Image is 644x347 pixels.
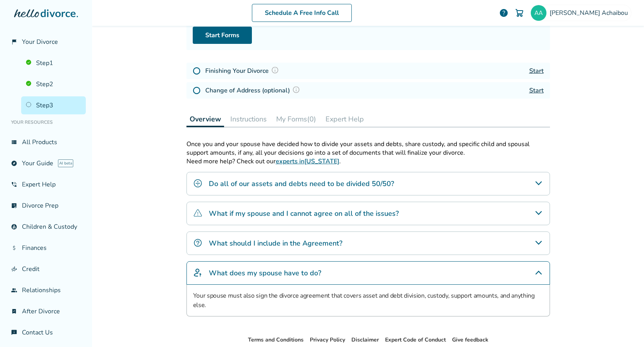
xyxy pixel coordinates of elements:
[11,39,17,45] span: flag_2
[6,260,86,278] a: finance_modeCredit
[186,172,550,195] div: Do all of our assets and debts need to be divided 50/50?
[6,302,86,320] a: bookmark_checkAfter Divorce
[452,335,488,345] li: Give feedback
[193,291,543,310] p: Your spouse must also sign the divorce agreement that covers asset and debt division, custody, su...
[6,133,86,151] a: view_listAll Products
[193,87,201,94] img: Not Started
[529,67,544,75] a: Start
[209,238,342,248] h4: What should I include in the Agreement?
[11,266,17,272] span: finance_mode
[271,66,279,74] img: Question Mark
[499,8,508,18] a: help
[529,86,544,95] a: Start
[6,154,86,172] a: exploreYour GuideAI beta
[351,335,379,345] li: Disclaimer
[550,9,631,17] span: [PERSON_NAME] Achaibou
[193,268,203,277] img: What does my spouse have to do?
[322,111,367,127] button: Expert Help
[11,287,17,293] span: group
[310,336,345,343] a: Privacy Policy
[292,86,300,94] img: Question Mark
[385,336,446,343] a: Expert Code of Conduct
[6,175,86,193] a: phone_in_talkExpert Help
[193,208,203,218] img: What if my spouse and I cannot agree on all of the issues?
[515,8,524,18] img: Cart
[248,336,304,343] a: Terms and Conditions
[205,66,281,76] h4: Finishing Your Divorce
[186,111,224,127] button: Overview
[21,75,86,93] a: Step2
[11,202,17,209] span: list_alt_check
[209,179,394,189] h4: Do all of our assets and debts need to be divided 50/50?
[273,111,319,127] button: My Forms(0)
[186,202,550,225] div: What if my spouse and I cannot agree on all of the issues?
[6,218,86,236] a: account_childChildren & Custody
[193,67,201,75] img: Not Started
[58,159,73,167] span: AI beta
[605,309,644,347] iframe: Chat Widget
[11,224,17,230] span: account_child
[11,308,17,314] span: bookmark_check
[6,281,86,299] a: groupRelationships
[205,85,302,96] h4: Change of Address (optional)
[209,208,399,219] h4: What if my spouse and I cannot agree on all of the issues?
[252,4,352,22] a: Schedule A Free Info Call
[186,231,550,255] div: What should I include in the Agreement?
[6,239,86,257] a: attach_moneyFinances
[11,139,17,145] span: view_list
[11,329,17,336] span: chat_info
[227,111,270,127] button: Instructions
[193,179,203,188] img: Do all of our assets and debts need to be divided 50/50?
[209,268,321,278] h4: What does my spouse have to do?
[21,96,86,114] a: Step3
[6,324,86,342] a: chat_infoContact Us
[6,197,86,215] a: list_alt_checkDivorce Prep
[531,5,546,21] img: amy.ennis@gmail.com
[186,261,550,285] div: What does my spouse have to do?
[276,157,339,166] a: experts in[US_STATE]
[11,160,17,166] span: explore
[11,245,17,251] span: attach_money
[186,157,550,166] p: Need more help? Check out our .
[193,238,203,248] img: What should I include in the Agreement?
[22,38,58,46] span: Your Divorce
[186,140,550,157] p: Once you and your spouse have decided how to divide your assets and debts, share custody, and spe...
[21,54,86,72] a: Step1
[11,181,17,188] span: phone_in_talk
[6,114,86,130] li: Your Resources
[6,33,86,51] a: flag_2Your Divorce
[193,27,252,44] a: Start Forms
